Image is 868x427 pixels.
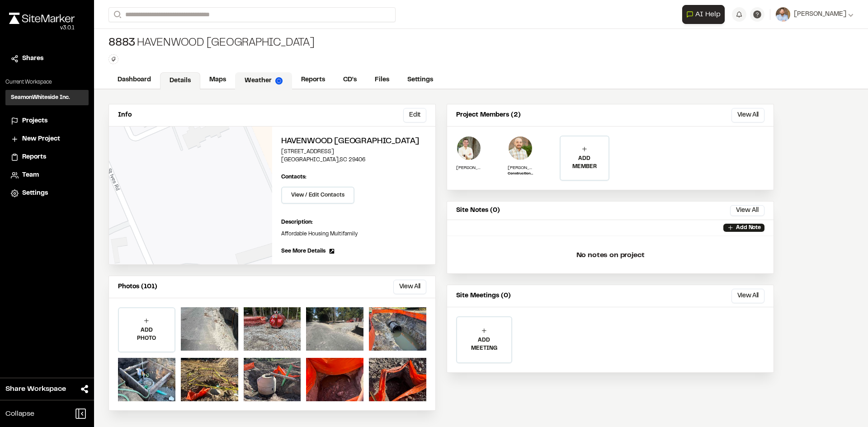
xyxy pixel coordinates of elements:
[398,71,442,89] a: Settings
[561,155,609,171] p: ADD MEMBER
[11,134,83,144] a: New Project
[9,24,75,32] div: Oh geez...please don't...
[736,224,761,232] p: Add Note
[508,171,533,177] p: Construction Administration Field Representative
[794,9,846,19] span: [PERSON_NAME]
[366,71,398,89] a: Files
[281,173,307,181] p: Contacts:
[682,5,725,24] button: Open AI Assistant
[108,71,160,89] a: Dashboard
[695,9,721,20] span: AI Help
[5,384,66,394] span: Share Workspace
[456,291,511,301] p: Site Meetings (0)
[22,188,48,198] span: Settings
[5,78,89,86] p: Current Workspace
[281,230,426,238] p: Affordable Housing Multifamily
[281,187,354,204] button: View / Edit Contacts
[776,7,790,22] img: User
[118,282,157,292] p: Photos (101)
[275,77,283,84] img: precipai.png
[456,136,481,161] img: Jake Wastler
[456,110,521,120] p: Project Members (2)
[200,71,235,89] a: Maps
[454,241,766,270] p: No notes on project
[118,110,132,120] p: Info
[22,54,43,64] span: Shares
[281,218,426,226] p: Description:
[235,72,292,89] a: Weather
[731,289,764,303] button: View All
[281,136,426,148] h2: Havenwood [GEOGRAPHIC_DATA]
[11,152,83,162] a: Reports
[11,116,83,126] a: Projects
[731,108,764,122] button: View All
[108,54,118,64] button: Edit Tags
[119,326,175,343] p: ADD PHOTO
[403,108,426,122] button: Edit
[108,36,135,51] span: 8883
[22,116,47,126] span: Projects
[22,152,46,162] span: Reports
[334,71,366,89] a: CD's
[11,188,83,198] a: Settings
[5,408,34,419] span: Collapse
[22,170,39,180] span: Team
[508,164,533,171] p: [PERSON_NAME]
[508,136,533,161] img: Sinuhe Perez
[281,247,325,255] span: See More Details
[730,205,764,216] button: View All
[682,5,728,24] div: Open AI Assistant
[456,206,500,216] p: Site Notes (0)
[281,156,426,164] p: [GEOGRAPHIC_DATA] , SC 29406
[11,94,70,102] h3: SeamonWhiteside Inc.
[292,71,334,89] a: Reports
[393,280,426,294] button: View All
[108,36,315,51] div: Havenwood [GEOGRAPHIC_DATA]
[456,164,481,171] p: [PERSON_NAME]
[9,13,75,24] img: rebrand.png
[22,134,60,144] span: New Project
[160,72,200,89] a: Details
[776,7,854,22] button: [PERSON_NAME]
[281,148,426,156] p: [STREET_ADDRESS]
[11,54,83,64] a: Shares
[11,170,83,180] a: Team
[108,7,125,22] button: Search
[457,336,511,352] p: ADD MEETING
